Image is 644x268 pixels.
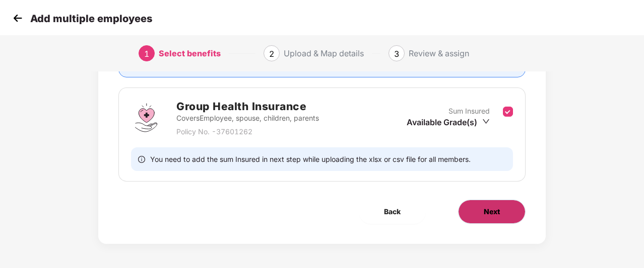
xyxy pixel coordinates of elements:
[407,117,490,128] div: Available Grade(s)
[131,103,161,133] img: svg+xml;base64,PHN2ZyBpZD0iR3JvdXBfSGVhbHRoX0luc3VyYW5jZSIgZGF0YS1uYW1lPSJHcm91cCBIZWFsdGggSW5zdX...
[176,113,319,124] p: Covers Employee, spouse, children, parents
[448,106,490,117] p: Sum Insured
[384,206,401,217] span: Back
[359,200,426,224] button: Back
[176,98,319,115] h2: Group Health Insurance
[176,126,319,137] p: Policy No. - 37601262
[284,45,364,61] div: Upload & Map details
[30,13,152,25] p: Add multiple employees
[159,45,221,61] div: Select benefits
[409,45,469,61] div: Review & assign
[150,154,471,164] span: You need to add the sum Insured in next step while uploading the xlsx or csv file for all members.
[394,49,399,59] span: 3
[482,118,490,125] span: down
[144,49,149,59] span: 1
[269,49,274,59] span: 2
[10,11,25,26] img: svg+xml;base64,PHN2ZyB4bWxucz0iaHR0cDovL3d3dy53My5vcmcvMjAwMC9zdmciIHdpZHRoPSIzMCIgaGVpZ2h0PSIzMC...
[458,200,526,224] button: Next
[138,154,145,164] span: info-circle
[484,206,500,217] span: Next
